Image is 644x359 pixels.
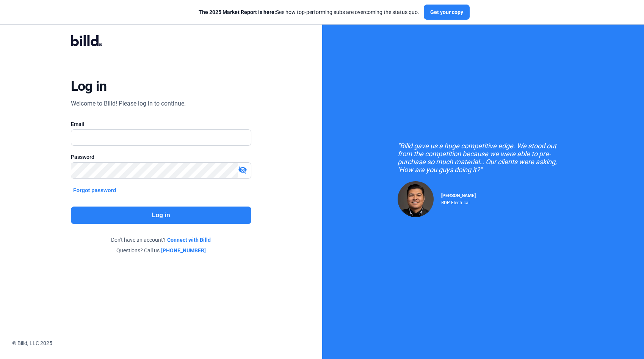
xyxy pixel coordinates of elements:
span: The 2025 Market Report is here: [199,9,276,15]
img: Raul Pacheco [398,181,434,217]
div: RDP Electrical [441,198,476,205]
mat-icon: visibility_off [238,165,247,174]
div: Questions? Call us [71,247,251,254]
div: See how top-performing subs are overcoming the status quo. [199,8,419,16]
button: Forgot password [71,186,119,194]
a: [PHONE_NUMBER] [161,247,206,254]
span: [PERSON_NAME] [441,193,476,198]
div: Don't have an account? [71,236,251,244]
div: "Billd gave us a huge competitive edge. We stood out from the competition because we were able to... [398,142,568,174]
button: Get your copy [424,5,470,20]
div: Password [71,153,251,161]
button: Log in [71,207,251,224]
div: Log in [71,78,107,95]
div: Email [71,120,251,128]
div: Welcome to Billd! Please log in to continue. [71,99,186,108]
a: Connect with Billd [167,236,211,244]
